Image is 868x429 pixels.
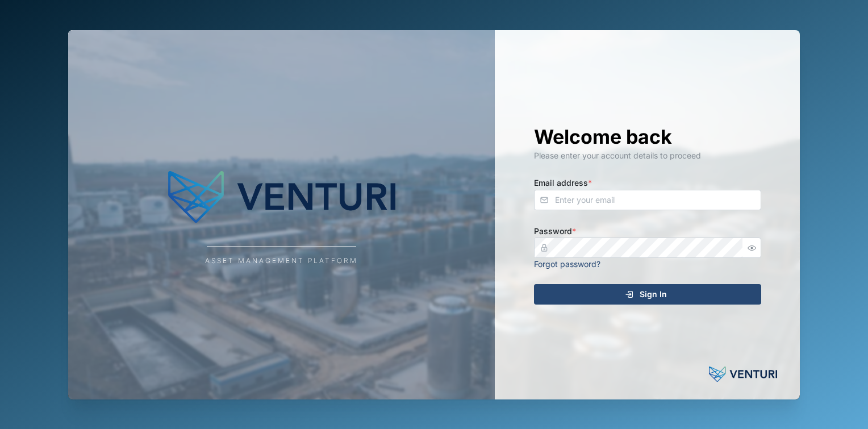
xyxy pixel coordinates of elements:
div: Asset Management Platform [205,256,358,266]
a: Forgot password? [534,259,600,269]
img: Company Logo [168,163,395,231]
h1: Welcome back [534,124,761,149]
button: Sign In [534,284,761,305]
label: Password [534,225,576,238]
span: Sign In [640,285,667,304]
div: Please enter your account details to proceed [534,149,761,162]
img: Powered by: Venturi [709,363,777,386]
label: Email address [534,177,592,189]
input: Enter your email [534,190,761,210]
